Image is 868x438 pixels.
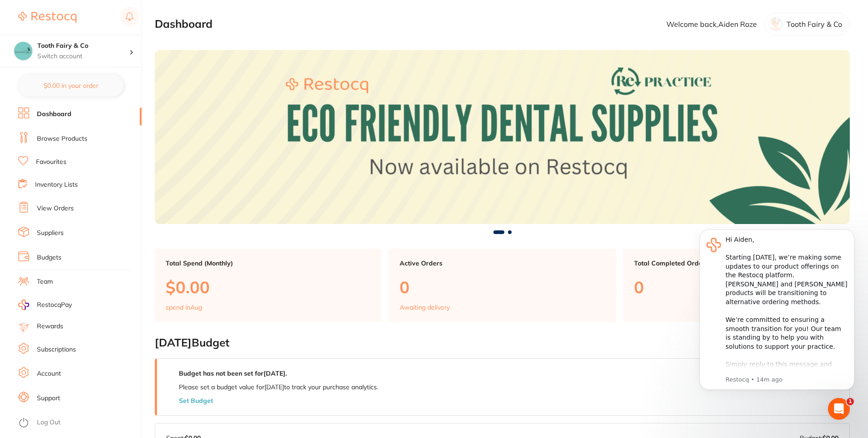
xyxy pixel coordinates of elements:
[40,20,162,234] div: Hi Aiden, ​ Starting [DATE], we’re making some updates to our product offerings on the Restocq pl...
[389,249,615,322] a: Active Orders0Awaiting delivery
[37,345,76,354] a: Subscriptions
[623,249,850,322] a: Total Completed Orders0
[40,160,162,168] p: Message from Restocq, sent 14m ago
[179,383,378,391] p: Please set a budget value for [DATE] to track your purchase analytics.
[37,394,60,403] a: Support
[37,322,63,331] a: Rewards
[18,12,76,23] img: Restocq Logo
[155,336,850,349] h2: [DATE] Budget
[37,110,71,119] a: Dashboard
[36,158,66,167] a: Favourites
[634,260,839,267] p: Total Completed Orders
[37,204,74,213] a: View Orders
[37,134,87,143] a: Browse Products
[400,278,604,296] p: 0
[155,18,213,31] h2: Dashboard
[37,418,61,427] a: Log Out
[18,416,139,430] button: Log Out
[828,398,850,420] iframe: Intercom live chat
[155,50,850,224] img: Dashboard
[179,369,287,377] strong: Budget has not been set for [DATE] .
[787,20,842,28] p: Tooth Fairy & Co
[18,300,72,310] a: RestocqPay
[179,397,213,404] button: Set Budget
[18,7,76,28] a: Restocq Logo
[18,75,123,97] button: $0.00 in your order
[35,180,78,189] a: Inventory Lists
[37,41,129,51] h4: Tooth Fairy & Co
[400,260,604,267] p: Active Orders
[37,229,64,238] a: Suppliers
[37,52,129,61] p: Switch account
[37,253,61,262] a: Budgets
[166,304,202,311] p: spend in Aug
[686,216,868,413] iframe: Intercom notifications message
[166,260,371,267] p: Total Spend (Monthly)
[37,369,61,378] a: Account
[14,42,32,60] img: Tooth Fairy & Co
[37,300,72,310] span: RestocqPay
[18,300,29,310] img: RestocqPay
[400,304,450,311] p: Awaiting delivery
[634,278,839,296] p: 0
[666,20,757,28] p: Welcome back, Aiden Roze
[37,277,53,286] a: Team
[155,249,381,322] a: Total Spend (Monthly)$0.00spend inAug
[166,278,371,296] p: $0.00
[847,398,854,405] span: 1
